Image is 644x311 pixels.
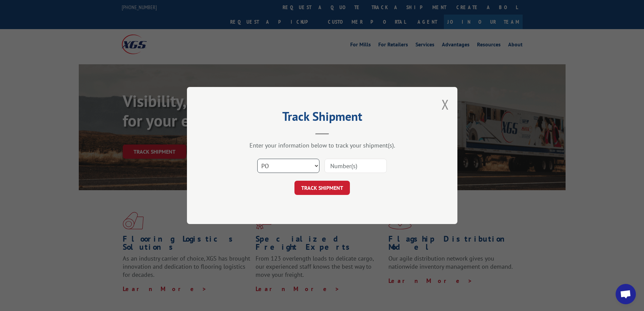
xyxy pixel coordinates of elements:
input: Number(s) [325,159,387,173]
button: TRACK SHIPMENT [294,181,350,195]
button: Close modal [442,95,449,113]
a: Open chat [616,284,636,304]
div: Enter your information below to track your shipment(s). [221,141,424,149]
h2: Track Shipment [221,112,424,125]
